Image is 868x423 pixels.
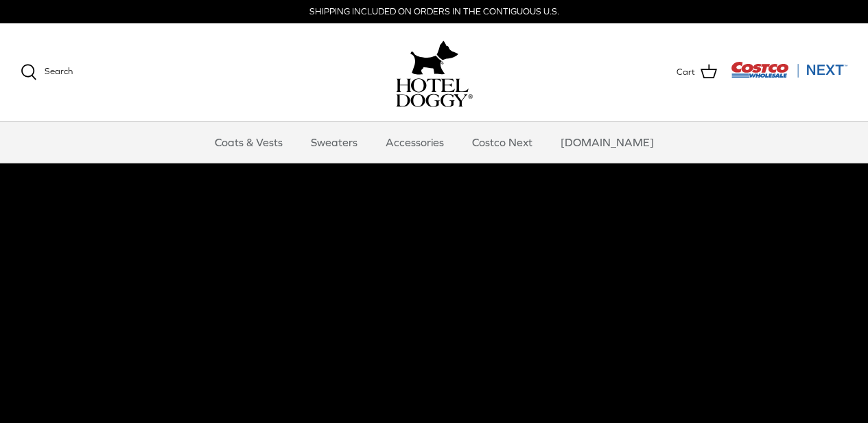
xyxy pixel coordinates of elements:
[677,63,717,81] a: Cart
[731,61,847,78] img: Costco Next
[298,122,370,163] a: Sweaters
[21,64,73,80] a: Search
[460,122,545,163] a: Costco Next
[202,122,295,163] a: Coats & Vests
[396,37,473,107] a: hoteldoggy.com hoteldoggycom
[548,122,666,163] a: [DOMAIN_NAME]
[410,37,458,78] img: hoteldoggy.com
[396,78,473,107] img: hoteldoggycom
[45,66,73,76] span: Search
[677,65,695,80] span: Cart
[731,70,847,80] a: Visit Costco Next
[373,122,456,163] a: Accessories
